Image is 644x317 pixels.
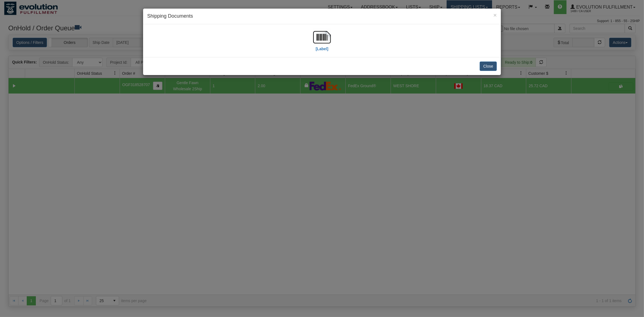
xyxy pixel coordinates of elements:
[493,12,497,18] span: ×
[147,13,497,20] h4: Shipping Documents
[493,12,497,18] button: Close
[316,46,328,52] label: [Label]
[313,28,331,46] img: barcode.jpg
[313,34,331,51] a: [Label]
[480,62,497,71] button: Close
